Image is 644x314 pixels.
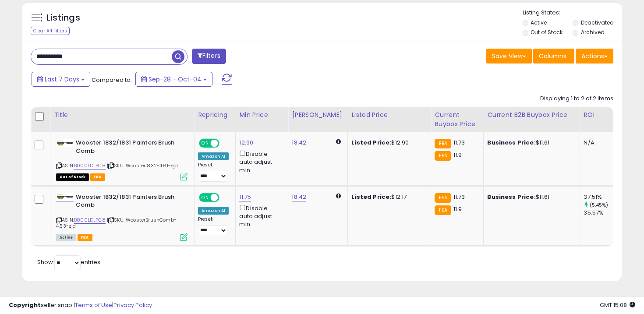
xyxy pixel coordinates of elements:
div: Repricing [198,110,232,120]
span: 11.73 [453,138,465,147]
span: Columns [539,52,566,60]
span: 11.9 [453,205,462,213]
span: OFF [218,194,232,201]
div: 37.51% [584,193,619,201]
small: FBA [435,205,451,215]
div: Preset: [198,216,229,236]
a: 18.42 [292,138,306,147]
span: Last 7 Days [45,75,79,84]
span: ON [200,140,211,147]
button: Sep-28 - Oct-04 [135,72,212,87]
span: OFF [218,140,232,147]
b: Business Price: [487,138,535,147]
div: Amazon AI [198,207,229,215]
a: B000LDLPC8 [74,216,106,224]
div: Amazon AI [198,152,229,160]
span: Compared to: [92,76,132,84]
div: $11.61 [487,193,573,201]
span: 11.9 [453,151,462,159]
div: Displaying 1 to 2 of 2 items [540,95,613,103]
div: Disable auto adjust min [239,149,281,174]
div: $12.17 [351,193,424,201]
p: Listing States: [523,9,623,17]
div: Preset: [198,162,229,182]
div: Title [54,110,191,120]
button: Columns [533,49,574,64]
a: 18.42 [292,193,306,201]
div: ASIN: [56,193,188,240]
button: Actions [576,49,613,64]
div: Current B2B Buybox Price [487,110,576,120]
div: ROI [584,110,616,120]
div: Disable auto adjust min [239,203,281,229]
a: B000LDLPC8 [74,162,106,169]
span: All listings currently available for purchase on Amazon [56,234,76,241]
a: 12.90 [239,138,253,147]
a: 11.75 [239,193,251,201]
a: Privacy Policy [113,301,152,309]
a: Terms of Use [75,301,112,309]
div: Current Buybox Price [435,110,480,129]
span: FBA [78,234,92,241]
div: $11.61 [487,139,573,147]
button: Last 7 Days [32,72,90,87]
span: ON [200,194,211,201]
label: Deactivated [581,19,614,26]
div: [PERSON_NAME] [292,110,344,120]
span: Sep-28 - Oct-04 [149,75,202,84]
label: Archived [581,28,605,36]
b: Wooster 1832/1831 Painters Brush Comb [76,193,182,212]
div: 35.57% [584,209,619,217]
img: 31+SjKDaAsL._SL40_.jpg [56,193,74,201]
b: Wooster 1832/1831 Painters Brush Comb [76,139,182,157]
button: Save View [486,49,532,64]
div: seller snap | | [9,301,152,310]
span: FBA [90,173,105,181]
small: FBA [435,139,451,148]
div: N/A [584,139,612,147]
b: Listed Price: [351,193,391,201]
span: Show: entries [37,258,100,266]
label: Out of Stock [531,28,563,36]
div: Listed Price [351,110,427,120]
span: All listings that are currently out of stock and unavailable for purchase on Amazon [56,173,89,181]
small: FBA [435,151,451,161]
span: | SKU: Wooster1832-4.61-ejd [107,162,178,169]
span: 2025-10-12 15:08 GMT [600,301,635,309]
b: Listed Price: [351,138,391,147]
label: Active [531,19,547,26]
b: Business Price: [487,193,535,201]
small: (5.45%) [590,201,609,208]
div: Clear All Filters [31,27,70,35]
span: 11.73 [453,193,465,201]
div: Min Price [239,110,284,120]
strong: Copyright [9,301,41,309]
span: | SKU: WoosterBrushComb-4.53-ejd [56,216,177,229]
img: 31+SjKDaAsL._SL40_.jpg [56,139,74,147]
small: FBA [435,193,451,203]
div: ASIN: [56,139,188,180]
h5: Listings [46,12,80,24]
div: $12.90 [351,139,424,147]
button: Filters [192,49,226,64]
